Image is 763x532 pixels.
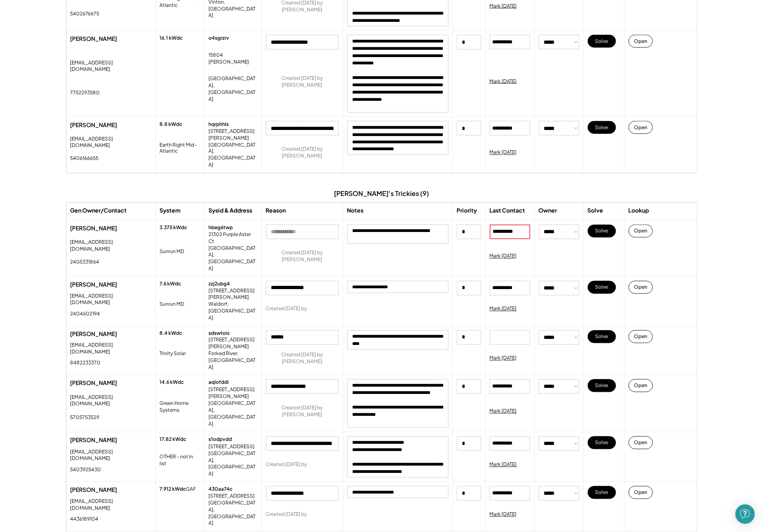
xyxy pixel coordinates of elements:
div: [GEOGRAPHIC_DATA], [GEOGRAPHIC_DATA] [209,142,257,169]
div: s1odpvdd [209,436,232,443]
div: [EMAIL_ADDRESS][DOMAIN_NAME] [70,136,151,149]
div: [PERSON_NAME]'s Trickies (9) [334,189,429,198]
button: Open [629,436,653,449]
div: 8.8 kWdc [160,121,183,128]
div: Created [DATE] by [266,306,307,313]
div: 14.6 kWdc [160,379,184,386]
div: [PERSON_NAME] [70,379,151,387]
div: 2404602194 [70,311,100,318]
button: Solve [588,379,616,392]
div: Priority [457,207,477,215]
div: [EMAIL_ADDRESS][DOMAIN_NAME] [70,449,151,463]
div: 17.82 kWdc [160,436,187,443]
button: Solve [588,35,616,48]
div: [PERSON_NAME] [70,281,151,289]
div: Last Contact [490,207,525,215]
div: Mark [DATE] [490,3,517,10]
div: Solve [588,207,604,215]
div: 21302 Purple Aster Ct [209,232,257,245]
div: 5403925430 [70,467,101,474]
button: Solve [588,225,616,238]
div: Mark [DATE] [490,462,517,468]
div: 430aa74c [209,486,233,493]
button: Solve [588,436,616,449]
div: Mark [DATE] [490,78,517,85]
button: Solve [588,486,616,499]
div: [GEOGRAPHIC_DATA], [GEOGRAPHIC_DATA] [209,400,257,428]
div: [PERSON_NAME] [70,330,151,338]
div: o4sgrzrv [209,35,230,42]
div: 8482233370 [70,360,101,367]
button: Open [629,225,653,238]
div: [STREET_ADDRESS][PERSON_NAME] [209,337,257,351]
button: Open [629,281,653,294]
div: Created [DATE] by [266,511,307,518]
div: [EMAIL_ADDRESS][DOMAIN_NAME] [70,342,151,356]
div: OTHER - not in list [160,454,200,468]
div: [PERSON_NAME] [70,121,151,129]
button: Solve [588,121,616,134]
div: zzj2ubg4 [209,281,230,288]
div: Sunrun MD [160,301,185,308]
div: Mark [DATE] [490,306,517,313]
div: 5402676675 [70,11,100,17]
div: Sysid & Address [209,207,253,215]
div: Created [DATE] by [PERSON_NAME] [266,352,339,366]
div: Mark [DATE] [490,149,517,156]
button: Open [629,486,653,499]
div: System [160,207,181,215]
div: Gen Owner/Contact [70,207,127,215]
div: 5705753529 [70,415,100,421]
div: Reason [266,207,286,215]
div: [STREET_ADDRESS][PERSON_NAME] [209,128,257,142]
div: aqlofddi [209,379,229,386]
div: Mark [DATE] [490,408,517,415]
div: [GEOGRAPHIC_DATA], [GEOGRAPHIC_DATA] [209,245,257,272]
div: [EMAIL_ADDRESS][DOMAIN_NAME] [70,394,151,408]
div: 4436189104 [70,516,99,523]
div: 8.4 kWdc [160,330,183,337]
div: Mark [DATE] [490,253,517,260]
div: 2405331864 [70,259,100,266]
button: Open [629,379,653,392]
div: [PERSON_NAME] [70,436,151,445]
div: Created [DATE] by [PERSON_NAME] [266,146,339,160]
div: GAF [186,486,196,493]
button: Solve [588,281,616,294]
div: [STREET_ADDRESS][PERSON_NAME] [209,288,257,302]
button: Open [629,121,653,134]
div: Forked River, [GEOGRAPHIC_DATA] [209,351,257,371]
div: [PERSON_NAME] [70,486,151,494]
div: [PERSON_NAME] [70,225,151,233]
button: Open [629,35,653,48]
div: Created [DATE] by [266,462,307,468]
div: 16.1 kWdc [160,35,183,42]
div: 15804 [PERSON_NAME] [209,52,257,66]
div: sdswtois [209,330,230,337]
div: Owner [539,207,557,215]
div: Created [DATE] by [PERSON_NAME] [266,250,339,264]
div: Lookup [629,207,649,215]
div: Notes [347,207,364,215]
button: Open [629,330,653,343]
div: hbeg6twp [209,225,233,232]
div: Created [DATE] by [PERSON_NAME] [266,405,339,419]
div: [EMAIL_ADDRESS][DOMAIN_NAME] [70,293,151,307]
div: [STREET_ADDRESS] [209,444,255,451]
div: Mark [DATE] [490,355,517,362]
div: Green Home Systems [160,400,200,414]
div: Mark [DATE] [490,511,517,518]
div: [GEOGRAPHIC_DATA], [GEOGRAPHIC_DATA] [209,500,257,527]
div: Open Intercom Messenger [735,504,755,524]
div: Earth Right Mid-Atlantic [160,142,200,155]
div: [STREET_ADDRESS][PERSON_NAME] [209,387,257,400]
div: Waldorf, [GEOGRAPHIC_DATA] [209,301,257,321]
div: 5406166655 [70,155,99,162]
div: Sunrun MD [160,249,185,255]
button: Solve [588,330,616,343]
div: [GEOGRAPHIC_DATA], [GEOGRAPHIC_DATA] [209,75,257,102]
div: hqrphhls [209,121,229,128]
div: [EMAIL_ADDRESS][DOMAIN_NAME] [70,239,151,253]
div: 7752293580 [70,89,100,96]
div: 3.375 kWdc [160,225,187,232]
